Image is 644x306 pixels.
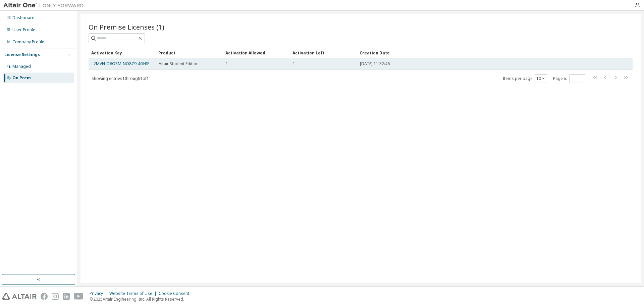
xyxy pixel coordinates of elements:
span: Items per page [503,74,547,83]
span: 1 [226,61,228,67]
img: instagram.svg [52,293,59,300]
div: Activation Left [292,47,354,58]
div: On Prem [12,75,31,81]
div: Website Terms of Use [109,291,159,296]
div: Managed [12,64,31,69]
button: 10 [536,76,545,81]
img: altair_logo.svg [2,293,37,300]
span: Showing entries 1 through 1 of 1 [92,76,149,81]
span: [DATE] 11:32:46 [360,61,390,67]
div: User Profile [12,27,35,33]
img: linkedin.svg [63,293,70,300]
img: Altair One [3,2,87,9]
div: Cookie Consent [159,291,193,296]
div: Privacy [90,291,109,296]
div: Dashboard [12,15,35,20]
div: Activation Key [91,47,153,58]
div: Company Profile [12,39,44,45]
a: L2MVN-O6O3M-NO8Z9-4GHIP [92,61,150,67]
div: Product [158,47,220,58]
img: facebook.svg [41,293,48,300]
span: On Premise Licenses (1) [89,22,164,32]
p: © 2025 Altair Engineering, Inc. All Rights Reserved. [90,296,193,302]
div: Activation Allowed [225,47,287,58]
div: License Settings [4,52,40,57]
img: youtube.svg [74,293,84,300]
span: Page n. [553,74,585,83]
span: 1 [293,61,295,67]
span: Altair Student Edition [159,61,199,67]
div: Creation Date [360,47,603,58]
